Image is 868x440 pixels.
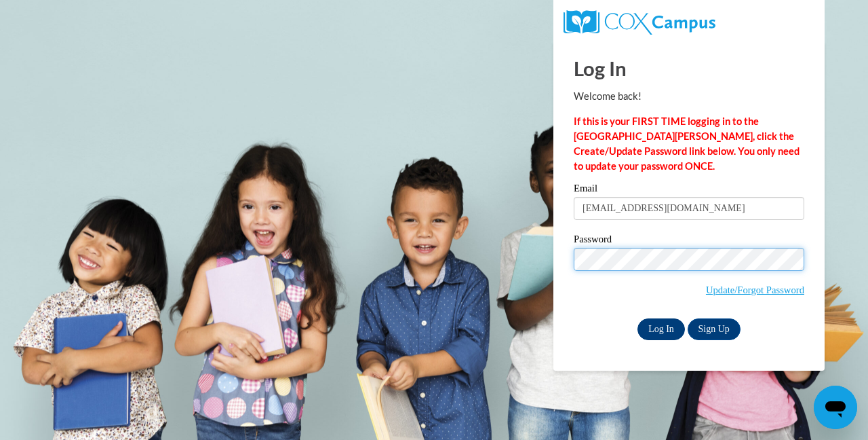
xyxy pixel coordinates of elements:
[574,115,800,172] strong: If this is your FIRST TIME logging in to the [GEOGRAPHIC_DATA][PERSON_NAME], click the Create/Upd...
[706,285,804,295] a: Update/Forgot Password
[564,10,715,35] img: COX Campus
[574,89,804,104] p: Welcome back!
[637,318,685,340] input: Log In
[574,234,804,248] label: Password
[574,183,804,197] label: Email
[814,386,857,429] iframe: Botón para iniciar la ventana de mensajería
[574,54,804,82] h1: Log In
[688,318,741,340] a: Sign Up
